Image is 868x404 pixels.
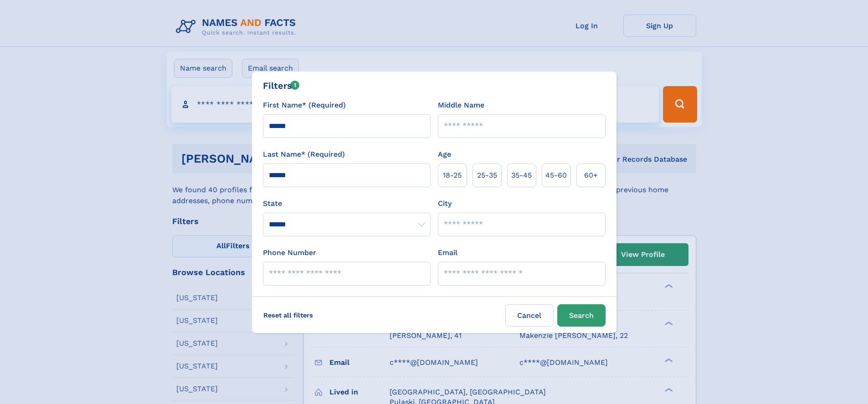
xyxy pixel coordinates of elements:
div: Filters [263,79,300,92]
label: Cancel [505,304,554,327]
span: 35‑45 [511,170,532,181]
span: 45‑60 [545,170,567,181]
span: 18‑25 [443,170,462,181]
label: Middle Name [438,100,484,111]
label: Reset all filters [257,304,319,326]
label: Email [438,247,457,258]
label: Last Name* (Required) [263,149,345,160]
label: Phone Number [263,247,316,258]
label: State [263,198,431,209]
span: 60+ [584,170,598,181]
label: Age [438,149,451,160]
button: Search [557,304,606,327]
label: First Name* (Required) [263,100,346,111]
span: 25‑35 [477,170,497,181]
label: City [438,198,452,209]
